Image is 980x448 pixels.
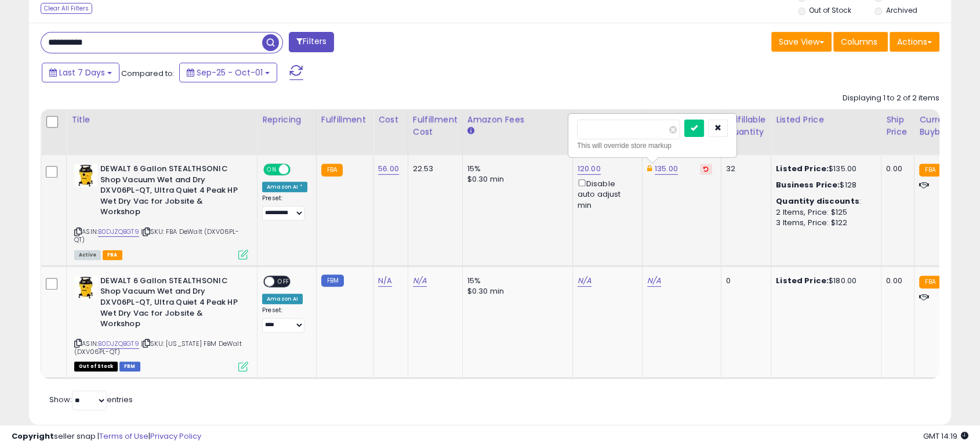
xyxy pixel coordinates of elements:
[321,274,344,287] small: FBM
[49,394,133,405] span: Show: entries
[467,286,564,297] div: $0.30 min
[467,164,564,174] div: 15%
[150,431,201,442] a: Privacy Policy
[413,114,458,138] div: Fulfillment Cost
[74,276,97,299] img: 41fhZ+lU-jL._SL40_.jpg
[726,114,766,138] div: Fulfillable Quantity
[467,174,564,185] div: $0.30 min
[413,164,453,174] div: 22.53
[578,275,591,287] a: N/A
[262,306,307,333] div: Preset:
[776,218,872,228] div: 3 Items, Price: $122
[886,164,905,174] div: 0.00
[809,5,851,15] label: Out of Stock
[843,93,939,104] div: Displaying 1 to 2 of 2 items
[74,276,248,370] div: ASIN:
[776,196,859,207] b: Quantity discounts
[74,227,239,244] span: | SKU: FBA DeWalt (DXV06PL-QT)
[919,276,941,288] small: FBA
[886,5,917,15] label: Archived
[577,140,728,151] div: This will override store markup
[841,36,877,48] span: Columns
[12,431,201,442] div: seller snap | |
[74,362,118,371] span: All listings that are currently out of stock and unavailable for purchase on Amazon
[919,164,941,176] small: FBA
[262,114,311,126] div: Repricing
[776,196,872,207] div: :
[776,275,829,286] b: Listed Price:
[776,179,840,190] b: Business Price:
[923,431,968,442] span: 2025-10-9 14:19 GMT
[833,32,888,52] button: Columns
[264,165,279,175] span: ON
[776,276,872,286] div: $180.00
[776,180,872,190] div: $128
[12,431,54,442] strong: Copyright
[413,275,427,287] a: N/A
[98,339,139,349] a: B0DJZQBGT9
[103,250,122,260] span: FBA
[378,275,392,287] a: N/A
[121,68,175,79] span: Compared to:
[71,114,252,126] div: Title
[321,114,368,126] div: Fulfillment
[262,194,307,221] div: Preset:
[289,32,334,52] button: Filters
[776,114,876,126] div: Listed Price
[886,276,905,286] div: 0.00
[289,165,307,175] span: OFF
[919,114,979,138] div: Current Buybox Price
[100,276,241,333] b: DEWALT 6 Gallon STEALTHSONIC Shop Vacuum Wet and Dry DXV06PL-QT, Ultra Quiet 4 Peak HP Wet Dry Va...
[42,63,119,82] button: Last 7 Days
[74,250,101,260] span: All listings currently available for purchase on Amazon
[100,164,241,221] b: DEWALT 6 Gallon STEALTHSONIC Shop Vacuum Wet and Dry DXV06PL-QT, Ultra Quiet 4 Peak HP Wet Dry Va...
[321,164,343,176] small: FBA
[886,114,909,138] div: Ship Price
[262,182,307,192] div: Amazon AI *
[41,3,92,14] div: Clear All Filters
[467,114,568,126] div: Amazon Fees
[99,431,148,442] a: Terms of Use
[119,362,140,371] span: FBM
[890,32,939,52] button: Actions
[467,276,564,286] div: 15%
[655,163,678,175] a: 135.00
[197,67,263,78] span: Sep-25 - Oct-01
[726,164,762,174] div: 32
[74,164,97,187] img: 41fhZ+lU-jL._SL40_.jpg
[776,163,829,174] b: Listed Price:
[74,339,242,356] span: | SKU: [US_STATE] FBM DeWalt (DXV06PL-QT)
[726,276,762,286] div: 0
[98,227,139,237] a: B0DJZQBGT9
[771,32,832,52] button: Save View
[578,177,633,211] div: Disable auto adjust min
[776,207,872,218] div: 2 Items, Price: $125
[179,63,277,82] button: Sep-25 - Oct-01
[59,67,105,78] span: Last 7 Days
[578,163,601,175] a: 120.00
[274,276,293,286] span: OFF
[74,164,248,258] div: ASIN:
[776,164,872,174] div: $135.00
[647,275,661,287] a: N/A
[378,163,399,175] a: 56.00
[262,294,303,304] div: Amazon AI
[467,126,474,136] small: Amazon Fees.
[378,114,403,126] div: Cost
